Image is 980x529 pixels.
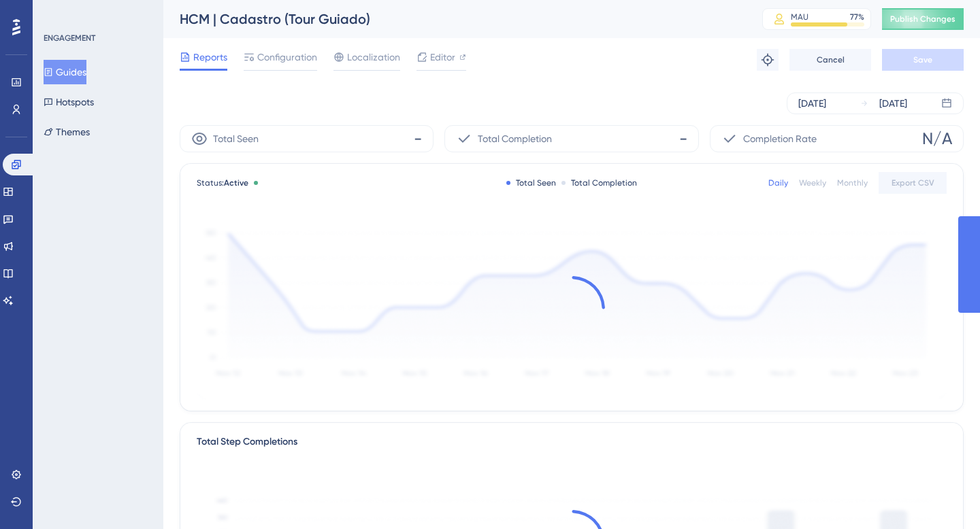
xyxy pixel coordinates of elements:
span: Configuration [257,49,317,65]
div: ENGAGEMENT [44,33,95,44]
button: Hotspots [44,90,94,114]
span: N/A [922,128,952,150]
div: 77 % [850,12,864,22]
div: Total Seen [506,177,556,188]
div: HCM | Cadastro (Tour Guiado) [180,10,728,29]
div: Weekly [799,177,826,188]
button: Themes [44,120,90,144]
span: Reports [193,49,227,65]
div: MAU [791,12,808,22]
iframe: UserGuiding AI Assistant Launcher [923,475,964,516]
button: Guides [44,60,86,84]
span: Publish Changes [890,14,955,24]
span: Editor [430,49,455,65]
div: Total Completion [561,177,637,188]
div: [DATE] [879,95,907,112]
span: Localization [347,49,400,65]
span: Export CSV [892,177,934,188]
span: Total Completion [478,131,552,147]
div: Monthly [837,177,868,188]
span: Active [224,178,248,188]
span: Total Seen [213,131,259,147]
button: Cancel [789,49,871,71]
span: - [679,128,687,150]
span: Save [913,54,932,65]
span: Status: [197,177,248,188]
span: - [414,128,422,150]
div: [DATE] [798,95,826,112]
button: Export CSV [879,172,947,194]
span: Cancel [817,54,845,65]
div: Daily [768,177,788,188]
button: Publish Changes [882,8,964,30]
div: Total Step Completions [197,434,297,450]
span: Completion Rate [743,131,817,147]
button: Save [882,49,964,71]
